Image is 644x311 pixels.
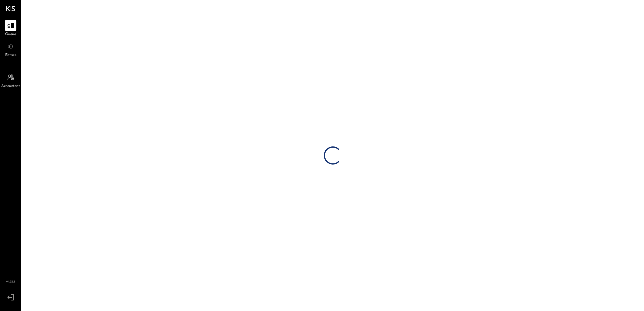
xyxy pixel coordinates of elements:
a: Entries [0,41,21,58]
a: Accountant [0,72,21,89]
span: Queue [5,32,16,37]
span: Accountant [2,84,20,89]
span: Entries [5,53,16,58]
a: Queue [0,20,21,37]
